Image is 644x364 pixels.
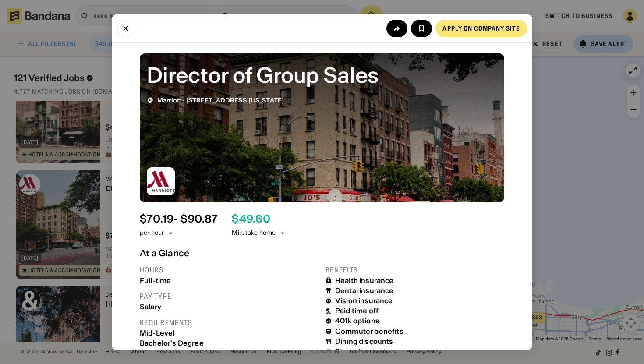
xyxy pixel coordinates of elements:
div: Dental insurance [335,286,394,294]
div: At a Glance [140,247,504,258]
div: Health insurance [335,276,394,284]
div: Full-time [140,276,318,284]
div: Mid-Level [140,329,318,337]
div: Pay type [140,291,318,300]
div: Requirements [140,318,318,327]
div: $ 49.60 [232,212,270,225]
span: Marriott [157,96,181,104]
button: Close [117,19,134,37]
div: Benefits [326,265,504,274]
div: $ 70.19 - $90.87 [140,212,218,225]
div: Vision insurance [335,297,393,305]
div: Store discounts [335,347,390,356]
div: · [157,96,284,104]
div: Salary [140,302,318,311]
div: Paid time off [335,307,379,315]
div: Hours [140,265,318,274]
div: Apply on company site [442,25,520,31]
span: [STREET_ADDRESS][US_STATE] [186,96,284,104]
img: Marriott logo [147,167,175,195]
div: per hour [140,229,164,237]
div: Min. take home [232,229,286,237]
div: Commuter benefits [335,327,403,335]
div: Dining discounts [335,337,393,345]
div: 401k options [335,317,379,325]
div: Bachelor's Degree [140,339,318,347]
div: Director of Group Sales [147,60,497,89]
